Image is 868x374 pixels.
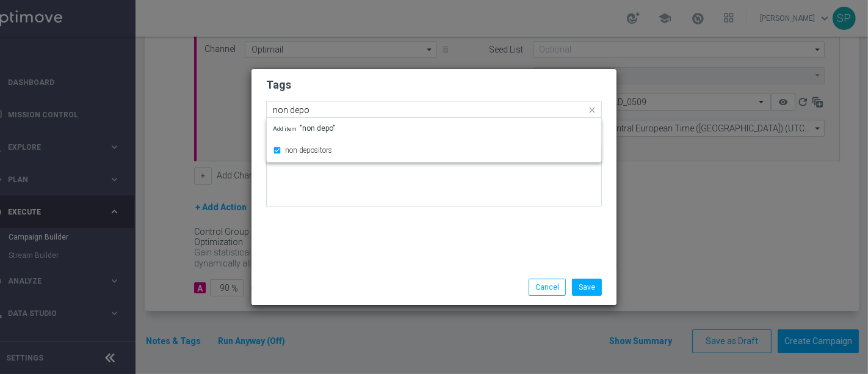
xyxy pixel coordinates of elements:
button: Save [572,279,602,296]
h2: Tags [266,78,602,92]
div: non depositors [273,141,595,160]
ng-select: non depositors [266,101,602,118]
button: Cancel [529,279,566,296]
ng-dropdown-panel: Options list [266,118,602,163]
label: non depositors [285,147,332,154]
span: Add item [273,125,300,132]
span: "non depo" [273,125,335,132]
